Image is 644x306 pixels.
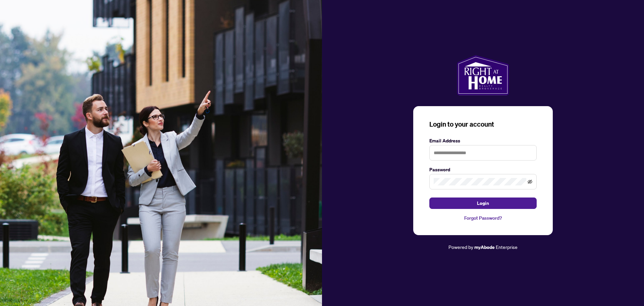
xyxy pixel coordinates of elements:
span: Powered by [448,244,473,250]
span: Login [477,198,489,209]
a: Forgot Password? [429,214,537,222]
button: Login [429,198,537,209]
label: Password [429,166,537,173]
a: myAbode [474,244,495,251]
label: Email Address [429,137,537,144]
span: eye-invisible [528,179,532,184]
span: Enterprise [496,244,518,250]
h3: Login to your account [429,120,537,129]
img: ma-logo [457,55,509,95]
